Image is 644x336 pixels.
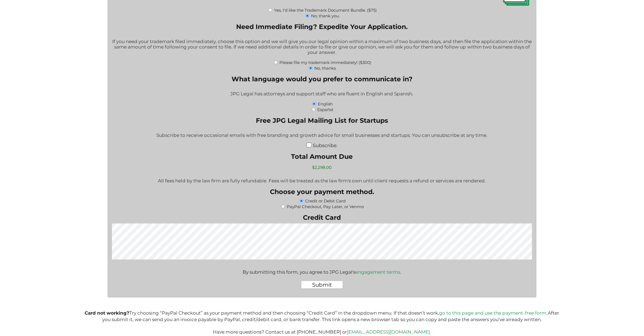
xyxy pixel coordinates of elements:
label: Credit Card [112,214,532,221]
legend: What language would you prefer to communicate in? [232,75,412,83]
legend: Choose your payment method. [270,188,374,196]
label: Subscribe. [313,143,338,148]
p: Try choosing “PayPal Checkout” as your payment method and then choosing “Credit Card” in the drop... [84,310,560,335]
div: If you need your trademark filed immediately, choose this option and we will give you our legal o... [112,35,532,59]
input: Submit [301,281,343,289]
label: Español [317,107,333,112]
label: Please file my trademark immediately! ($300) [279,60,371,65]
label: No, thanks. [314,66,336,71]
div: Subscribe to receive occasional emails with free branding and growth advice for small businesses ... [112,129,532,142]
label: Yes, I'd like the Trademark Document Bundle. ($75) [274,8,377,13]
label: Total Amount Due [158,153,486,160]
label: English [318,101,333,106]
a: [EMAIL_ADDRESS][DOMAIN_NAME]. [347,329,431,335]
label: No, thank you. [311,13,340,18]
div: By submitting this form, you agree to JPG Legal's . [243,264,401,275]
p: All fees held by the law firm are fully refundable. Fees will be treated as the law firm's own un... [158,178,486,183]
label: Credit or Debit Card [305,198,346,203]
a: go to this page and use the payment-free form. [439,310,548,316]
legend: Need Immediate Filing? Expedite Your Application. [236,23,408,31]
a: engagement terms [355,269,400,275]
b: Card not working? [85,310,129,316]
div: JPG Legal has attorneys and support staff who are fluent in English and Spanish. [112,88,532,101]
legend: Free JPG Legal Mailing List for Startups [256,117,388,124]
label: PayPal Checkout, Pay Later, or Venmo [287,204,364,209]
